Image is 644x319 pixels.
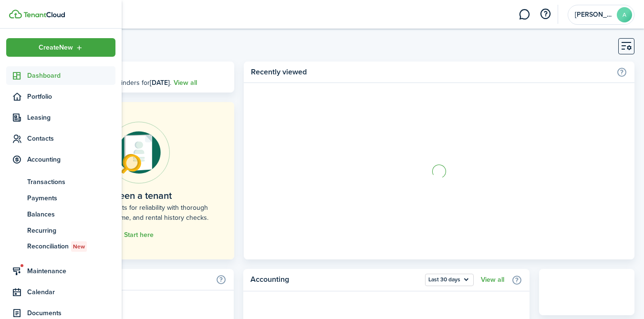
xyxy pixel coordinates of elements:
avatar-text: A [617,7,632,22]
button: Open menu [425,274,474,286]
button: Open menu [6,38,115,57]
a: Start here [124,231,154,239]
span: Contacts [27,134,115,144]
home-widget-title: Lease funnel [50,274,211,285]
home-placeholder-description: Check your tenants for reliability with thorough background, income, and rental history checks. [64,203,213,223]
button: Customise [618,38,634,54]
a: Balances [6,206,115,222]
img: Online payments [108,122,170,184]
a: Payments [6,190,115,206]
a: View all [174,78,197,88]
a: Recurring [6,222,115,238]
home-placeholder-title: Screen a tenant [105,188,172,203]
span: Documents [27,308,115,318]
span: Create New [39,44,73,51]
a: ReconciliationNew [6,238,115,255]
span: Maintenance [27,266,115,276]
span: Adam [575,11,613,18]
a: View all [481,276,504,284]
span: Accounting [27,154,115,165]
a: Transactions [6,174,115,190]
span: Calendar [27,287,115,297]
span: Dashboard [27,71,115,81]
span: Leasing [27,113,115,123]
b: [DATE] [150,78,170,88]
img: Loading [431,163,447,180]
button: Last 30 days [425,274,474,286]
home-widget-title: Accounting [250,274,420,286]
span: Payments [27,193,115,203]
span: Balances [27,209,115,219]
button: Open resource center [537,6,553,22]
span: Reconciliation [27,241,115,252]
a: Dashboard [6,66,115,85]
span: New [73,242,85,251]
h3: [DATE], [DATE] [69,66,227,78]
span: Recurring [27,226,115,236]
img: TenantCloud [23,12,65,18]
img: TenantCloud [9,10,22,19]
span: Portfolio [27,92,115,102]
a: Messaging [515,2,533,27]
home-widget-title: Recently viewed [251,66,612,78]
span: Transactions [27,177,115,187]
